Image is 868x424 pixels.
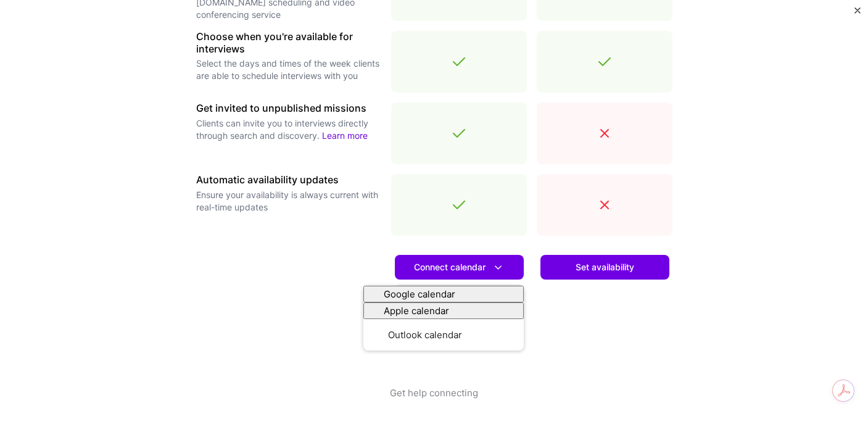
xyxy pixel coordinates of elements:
[368,304,378,314] i: icon AppleCalendar
[196,102,381,114] h3: Get invited to unpublished missions
[373,330,382,339] i: icon OutlookCalendar
[322,130,368,141] a: Learn more
[363,302,524,319] button: Apple calendar
[576,261,634,273] span: Set availability
[395,255,524,280] button: Connect calendar
[395,285,524,309] a: Learn more
[196,31,381,54] h3: Choose when you're available for interviews
[196,189,381,214] p: Ensure your availability is always current with real-time updates
[368,288,378,297] i: icon Google
[196,57,381,82] p: Select the days and times of the week clients are able to schedule interviews with you
[854,7,861,20] button: Close
[390,386,478,424] button: Get help connecting
[363,286,524,302] button: Google calendar
[196,174,381,186] h3: Automatic availability updates
[196,117,381,142] p: Clients can invite you to interviews directly through search and discovery.
[414,261,505,274] span: Connect calendar
[363,319,524,351] button: Outlook calendar
[492,261,505,274] i: icon DownArrowWhite
[540,255,669,280] button: Set availability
